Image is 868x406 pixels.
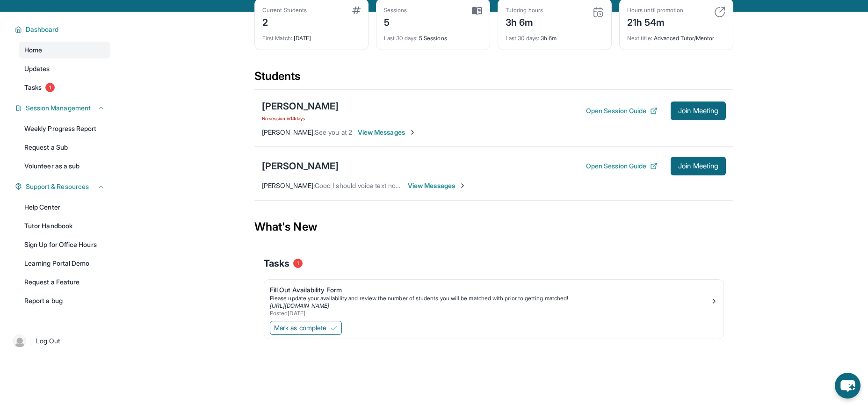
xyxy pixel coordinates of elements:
a: Learning Portal Demo [19,255,110,272]
span: Dashboard [26,25,59,34]
span: Updates [24,64,50,73]
button: Join Meeting [671,101,726,120]
img: card [352,7,361,14]
button: chat-button [835,373,861,399]
div: Hours until promotion [627,7,683,14]
span: [PERSON_NAME] : [262,181,315,189]
img: Mark as complete [330,324,338,332]
img: card [472,7,482,15]
a: [URL][DOMAIN_NAME] [270,302,329,309]
div: 5 [384,14,407,29]
span: View Messages [408,181,466,190]
div: Please update your availability and review the number of students you will be matched with prior ... [270,295,710,302]
a: Updates [19,60,110,77]
div: Advanced Tutor/Mentor [627,29,725,42]
span: View Messages [358,128,416,137]
span: | [30,335,32,347]
span: Last 30 days : [506,35,539,42]
span: See you at 2 [315,128,352,136]
button: Support & Resources [22,182,105,191]
a: Weekly Progress Report [19,120,110,137]
div: [DATE] [262,29,361,42]
button: Mark as complete [270,321,342,335]
span: Join Meeting [678,108,718,114]
a: Fill Out Availability FormPlease update your availability and review the number of students you w... [264,280,723,319]
a: Request a Feature [19,274,110,290]
span: Session Management [26,103,91,113]
span: No session in 14 days [262,115,339,122]
span: Join Meeting [678,163,718,169]
div: 21h 54m [627,14,683,29]
a: Home [19,42,110,58]
div: Sessions [384,7,407,14]
a: Tasks1 [19,79,110,96]
a: Report a bug [19,292,110,309]
img: Chevron-Right [409,129,416,136]
span: First Match : [262,35,292,42]
img: Chevron-Right [459,182,466,189]
div: What's New [254,206,733,247]
a: Volunteer as a sub [19,158,110,174]
div: Posted [DATE] [270,310,710,317]
button: Session Management [22,103,105,113]
div: Fill Out Availability Form [270,285,710,295]
div: [PERSON_NAME] [262,100,339,113]
span: 1 [293,259,303,268]
img: card [714,7,725,18]
a: |Log Out [9,331,110,351]
div: Tutoring hours [506,7,543,14]
span: Tasks [264,257,289,270]
img: card [593,7,604,18]
div: 3h 6m [506,14,543,29]
a: Tutor Handbook [19,217,110,234]
span: Tasks [24,83,42,92]
span: Last 30 days : [384,35,418,42]
span: Support & Resources [26,182,89,191]
span: Next title : [627,35,652,42]
button: Open Session Guide [586,106,658,116]
div: [PERSON_NAME] [262,159,339,173]
div: Students [254,69,733,89]
button: Open Session Guide [586,161,658,171]
div: 2 [262,14,307,29]
a: Request a Sub [19,139,110,156]
a: Help Center [19,199,110,216]
img: user-img [13,334,26,348]
span: 1 [45,83,55,92]
button: Join Meeting [671,157,726,175]
button: Dashboard [22,25,105,34]
div: Current Students [262,7,307,14]
span: Home [24,45,42,55]
div: 5 Sessions [384,29,482,42]
span: [PERSON_NAME] : [262,128,315,136]
a: Sign Up for Office Hours [19,236,110,253]
div: 3h 6m [506,29,604,42]
span: Mark as complete [274,323,326,333]
span: Log Out [36,336,60,346]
